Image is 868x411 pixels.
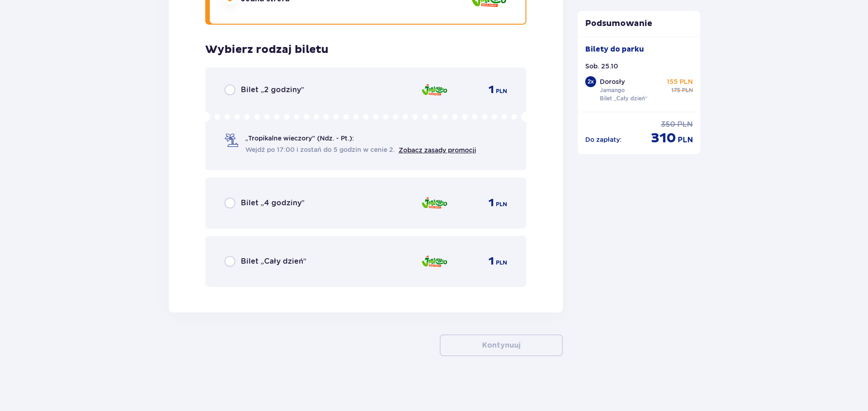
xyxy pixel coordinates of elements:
p: Kontynuuj [482,340,520,350]
span: 310 [651,130,676,147]
img: Jamango [421,193,448,213]
img: Jamango [421,252,448,271]
span: PLN [496,200,507,208]
p: Sob. 25.10 [585,62,618,71]
span: PLN [496,259,507,267]
span: 1 [489,83,494,97]
span: Bilet „Cały dzień” [241,256,307,266]
p: Jamango [600,86,625,94]
span: 175 [671,86,680,94]
p: Dorosły [600,77,625,86]
p: 155 PLN [667,77,693,86]
p: Bilet „Cały dzień” [600,94,648,103]
span: PLN [677,120,693,130]
span: PLN [496,87,507,95]
span: „Tropikalne wieczory" (Ndz. - Pt.): [245,134,354,143]
span: 1 [489,196,494,210]
p: Do zapłaty : [585,135,622,144]
span: 350 [661,120,676,130]
p: Bilety do parku [585,44,644,54]
span: 1 [489,255,494,268]
button: Kontynuuj [440,334,563,356]
img: Jamango [421,80,448,99]
span: Bilet „4 godziny” [241,198,305,208]
h3: Wybierz rodzaj biletu [205,43,328,57]
span: Wejdź po 17:00 i zostań do 5 godzin w cenie 2. [245,145,395,154]
span: PLN [682,86,693,94]
span: Bilet „2 godziny” [241,85,304,95]
span: PLN [678,135,693,145]
p: Podsumowanie [578,18,700,29]
div: 2 x [585,76,596,87]
a: Zobacz zasady promocji [399,146,476,154]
